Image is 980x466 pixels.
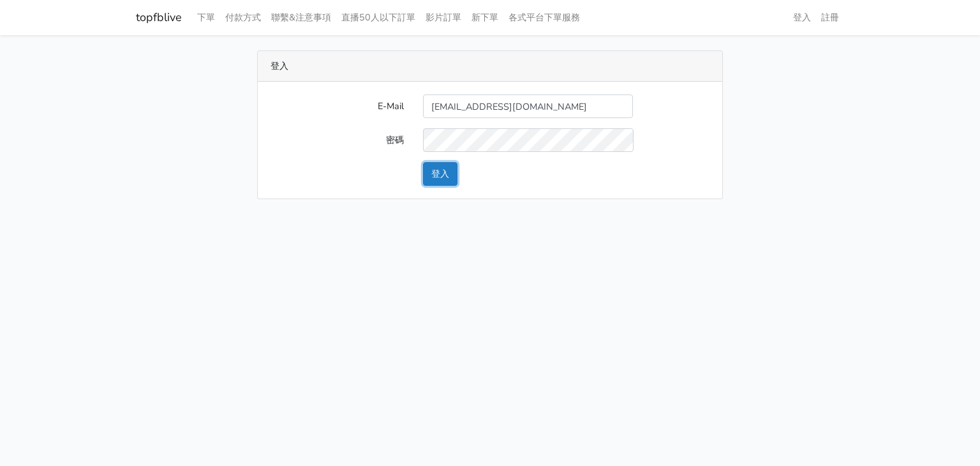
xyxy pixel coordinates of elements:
a: 下單 [192,5,220,30]
button: 登入 [423,162,457,186]
label: 密碼 [261,128,413,152]
a: 影片訂單 [420,5,466,30]
a: 註冊 [816,5,844,30]
a: 新下單 [466,5,503,30]
a: 付款方式 [220,5,266,30]
a: 登入 [788,5,816,30]
a: 各式平台下單服務 [503,5,585,30]
a: topfblive [136,5,182,30]
label: E-Mail [261,94,413,118]
a: 直播50人以下訂單 [336,5,420,30]
a: 聯繫&注意事項 [266,5,336,30]
div: 登入 [258,51,722,82]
